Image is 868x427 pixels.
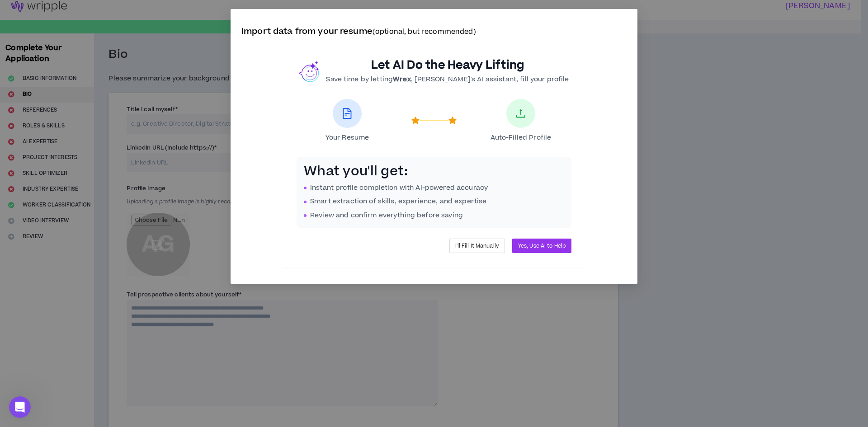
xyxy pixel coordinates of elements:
span: star [448,117,457,125]
button: Close [613,9,637,33]
span: Yes, Use AI to Help [518,242,566,250]
small: (optional, but recommended) [373,27,476,37]
img: wrex.png [299,61,321,82]
li: Review and confirm everything before saving [304,211,564,221]
li: Instant profile completion with AI-powered accuracy [304,183,564,193]
span: upload [515,108,526,119]
iframe: Intercom live chat [9,396,31,418]
button: Yes, Use AI to Help [512,239,571,253]
p: Import data from your resume [241,25,627,38]
span: file-text [342,108,353,119]
span: Your Resume [325,133,369,142]
span: Auto-Filled Profile [491,133,552,142]
li: Smart extraction of skills, experience, and expertise [304,197,564,206]
span: star [411,117,420,125]
button: I'll Fill It Manually [449,239,505,253]
h3: What you'll get: [304,164,564,179]
b: Wrex [393,75,411,84]
h2: Let AI Do the Heavy Lifting [326,58,569,73]
span: I'll Fill It Manually [455,242,499,250]
p: Save time by letting , [PERSON_NAME]'s AI assistant, fill your profile [326,75,569,84]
